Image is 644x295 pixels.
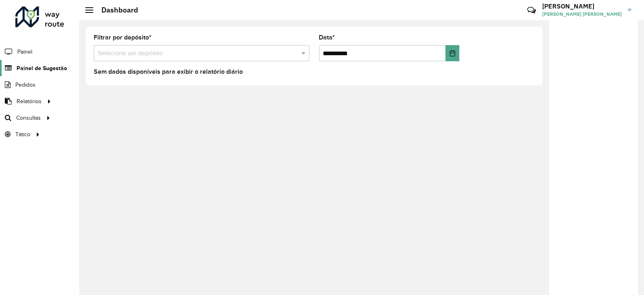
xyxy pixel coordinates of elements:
[93,6,138,15] h2: Dashboard
[17,64,67,73] span: Painel de Sugestão
[16,114,41,122] span: Consultas
[94,67,243,77] label: Sem dados disponíveis para exibir o relatório diário
[523,2,540,19] a: Contato Rápido
[17,97,42,106] span: Relatórios
[319,33,335,42] label: Data
[17,48,32,56] span: Painel
[542,2,622,10] h3: [PERSON_NAME]
[542,10,622,18] span: [PERSON_NAME] [PERSON_NAME]
[446,45,459,61] button: Choose Date
[94,33,152,42] label: Filtrar por depósito
[15,81,36,89] span: Pedidos
[15,130,30,139] span: Tático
